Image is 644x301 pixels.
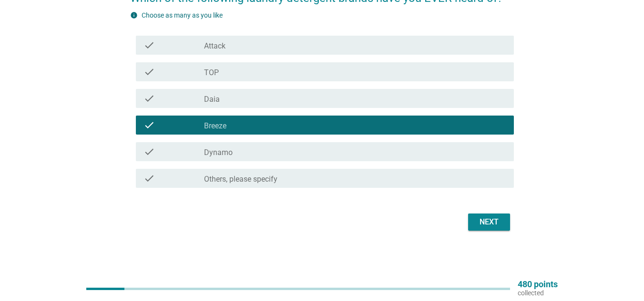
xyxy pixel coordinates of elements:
i: check [143,173,155,184]
label: Dynamo [204,148,233,157]
p: 480 points [518,280,558,289]
label: Daia [204,95,220,104]
i: check [143,39,155,51]
i: check [143,66,155,78]
label: Others, please specify [204,175,277,184]
i: check [143,93,155,104]
p: collected [518,289,558,297]
div: Next [476,216,502,228]
label: Choose as many as you like [142,11,223,19]
i: check [143,146,155,157]
i: info [130,11,138,19]
label: TOP [204,68,219,78]
i: check [143,119,155,131]
button: Next [468,214,510,231]
label: Breeze [204,121,226,131]
label: Attack [204,41,225,51]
